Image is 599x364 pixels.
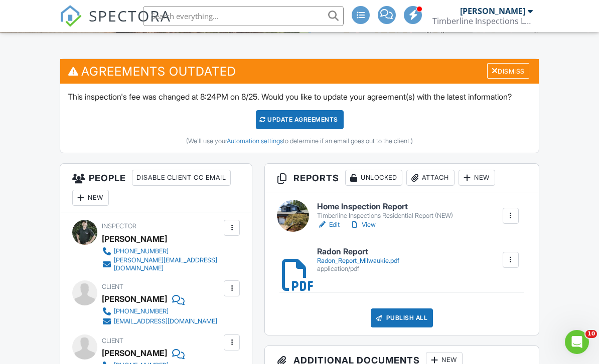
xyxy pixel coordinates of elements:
h6: Radon Report [317,247,399,256]
a: [PHONE_NUMBER] [102,246,221,256]
div: This inspection's fee was changed at 8:24PM on 8/25. Would you like to update your agreement(s) w... [60,84,538,153]
div: [PERSON_NAME][EMAIL_ADDRESS][DOMAIN_NAME] [114,256,221,272]
h3: People [60,164,252,212]
div: New [459,170,495,186]
div: Unlocked [345,170,402,186]
div: (We'll use your to determine if an email goes out to the client.) [68,137,531,145]
div: [PHONE_NUMBER] [114,307,169,315]
a: [EMAIL_ADDRESS][DOMAIN_NAME] [102,316,217,326]
h6: Home Inspection Report [317,202,453,211]
h3: Agreements Outdated [60,59,538,84]
div: Radon_Report_Milwaukie.pdf [317,257,399,265]
span: SPECTORA [89,5,171,26]
a: [PHONE_NUMBER] [102,306,217,316]
a: SPECTORA [60,14,171,35]
a: Radon Report Radon_Report_Milwaukie.pdf application/pdf [317,247,399,273]
div: New [72,190,109,206]
div: [PERSON_NAME] [460,6,525,16]
div: Timberline Inspections LLC [432,16,533,26]
a: Home Inspection Report Timberline Inspections Residential Report (NEW) [317,202,453,220]
div: [PERSON_NAME] [102,345,167,360]
span: 10 [585,330,597,338]
a: [PERSON_NAME][EMAIL_ADDRESS][DOMAIN_NAME] [102,256,221,272]
img: The Best Home Inspection Software - Spectora [60,5,82,27]
div: Disable Client CC Email [132,170,231,186]
span: Client [102,337,123,344]
iframe: Intercom live chat [565,330,589,354]
input: Search everything... [143,6,344,26]
span: Inspector [102,222,136,230]
div: [EMAIL_ADDRESS][DOMAIN_NAME] [114,317,217,325]
div: application/pdf [317,265,399,273]
div: [PERSON_NAME] [102,291,167,306]
div: Update Agreements [256,110,344,129]
a: Automation settings [227,137,283,145]
div: Dismiss [487,63,529,79]
span: Client [102,283,123,290]
div: [PERSON_NAME] [102,231,167,246]
div: Timberline Inspections Residential Report (NEW) [317,212,453,220]
a: Edit [317,220,340,230]
a: View [350,220,376,230]
div: Attach [406,170,455,186]
h3: Reports [265,164,538,192]
div: [PHONE_NUMBER] [114,247,169,255]
div: Publish All [371,308,433,327]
